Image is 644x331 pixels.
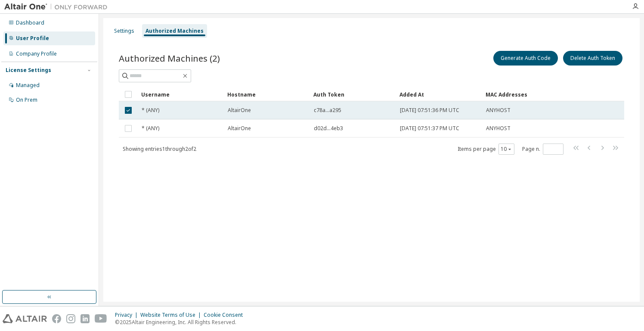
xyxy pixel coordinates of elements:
div: Privacy [115,312,140,319]
span: [DATE] 07:51:36 PM UTC [400,107,459,114]
img: Altair One [4,3,112,11]
img: instagram.svg [66,314,75,323]
button: 10 [501,146,512,153]
div: Authorized Machines [146,28,204,34]
p: © 2025 Altair Engineering, Inc. All Rights Reserved. [115,319,248,326]
div: Cookie Consent [204,312,248,319]
img: linkedin.svg [80,314,90,323]
div: License Settings [6,67,51,74]
div: Website Terms of Use [140,312,204,319]
div: Added At [399,87,479,101]
div: Dashboard [16,19,44,26]
button: Generate Auth Code [493,51,558,66]
div: MAC Addresses [486,87,534,101]
span: AltairOne [228,125,251,132]
span: * (ANY) [142,107,159,114]
span: Authorized Machines (2) [119,52,220,64]
span: ANYHOST [486,125,511,132]
div: Company Profile [16,50,57,57]
div: Hostname [227,87,307,101]
div: On Prem [16,97,37,103]
span: AltairOne [228,107,251,114]
span: ANYHOST [486,107,511,114]
img: youtube.svg [95,314,107,323]
div: Username [141,87,220,101]
button: Delete Auth Token [563,51,622,66]
div: User Profile [16,35,49,42]
span: Items per page [458,144,514,155]
div: Auth Token [313,87,393,101]
span: Page n. [522,144,563,155]
span: * (ANY) [142,125,159,132]
div: Managed [16,82,40,89]
img: facebook.svg [52,314,61,323]
span: c78a...a295 [314,107,341,114]
span: d02d...4eb3 [314,125,343,132]
img: altair_logo.svg [3,314,47,323]
div: Settings [114,28,134,34]
span: Showing entries 1 through 2 of 2 [123,145,196,153]
span: [DATE] 07:51:37 PM UTC [400,125,459,132]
